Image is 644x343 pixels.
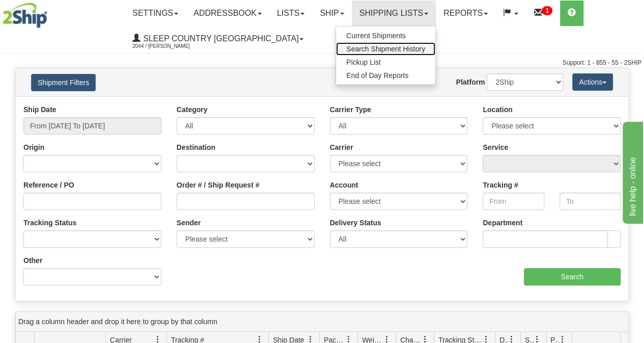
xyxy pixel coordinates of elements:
label: Category [177,104,208,115]
span: Search Shipment History [346,45,425,53]
label: Tracking Status [23,218,76,228]
button: Shipment Filters [31,74,96,91]
label: Platform [456,77,485,87]
label: Carrier [330,142,353,152]
label: Delivery Status [330,218,381,228]
label: Other [23,255,42,266]
a: 1 [526,1,560,26]
iframe: chat widget [621,119,643,223]
a: Sleep Country [GEOGRAPHIC_DATA] 2044 / [PERSON_NAME] [125,26,311,51]
label: Service [483,142,508,152]
div: grid grouping header [16,312,628,332]
div: live help - online [8,6,94,18]
label: Ship Date [23,104,57,115]
a: Lists [269,1,312,26]
a: End of Day Reports [336,69,435,82]
a: Pickup List [336,56,435,69]
a: Addressbook [186,1,269,26]
label: Destination [177,142,215,152]
a: Search Shipment History [336,42,435,56]
label: Origin [23,142,44,152]
a: Settings [125,1,186,26]
img: logo2044.jpg [3,3,47,28]
label: Carrier Type [330,104,371,115]
a: Reports [436,1,495,26]
label: Sender [177,218,201,228]
div: Support: 1 - 855 - 55 - 2SHIP [3,59,641,67]
a: Shipping lists [352,1,436,26]
span: 2044 / [PERSON_NAME] [132,41,209,51]
span: Sleep Country [GEOGRAPHIC_DATA] [141,34,298,43]
label: Location [483,104,512,115]
input: To [559,193,621,210]
span: Pickup List [346,58,381,66]
button: Actions [572,73,613,91]
span: Current Shipments [346,32,406,40]
label: Department [483,218,522,228]
input: From [483,193,544,210]
sup: 1 [542,6,552,15]
label: Reference / PO [23,180,74,190]
label: Tracking # [483,180,518,190]
span: End of Day Reports [346,71,408,80]
label: Order # / Ship Request # [177,180,260,190]
a: Ship [312,1,351,26]
input: Search [524,268,621,285]
a: Current Shipments [336,29,435,42]
label: Account [330,180,358,190]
